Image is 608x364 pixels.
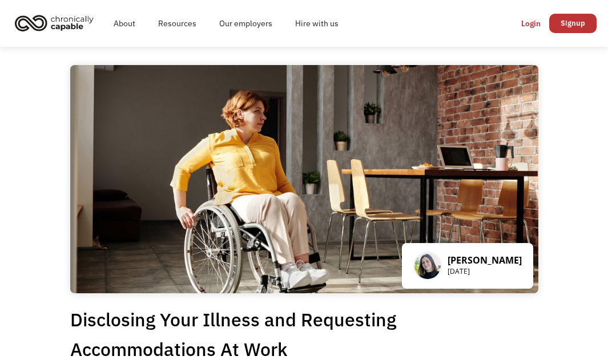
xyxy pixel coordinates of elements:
a: Our employers [208,5,284,42]
div: Login [521,17,541,30]
a: Resources [147,5,208,42]
a: About [102,5,147,42]
a: Login [513,14,549,33]
p: [DATE] [448,266,522,277]
a: Hire with us [284,5,350,42]
p: [PERSON_NAME] [448,254,522,266]
img: Chronically Capable logo [11,10,97,35]
h1: Disclosing Your Illness and Requesting Accommodations At Work [70,305,538,364]
a: Signup [549,14,597,33]
a: home [11,10,102,35]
